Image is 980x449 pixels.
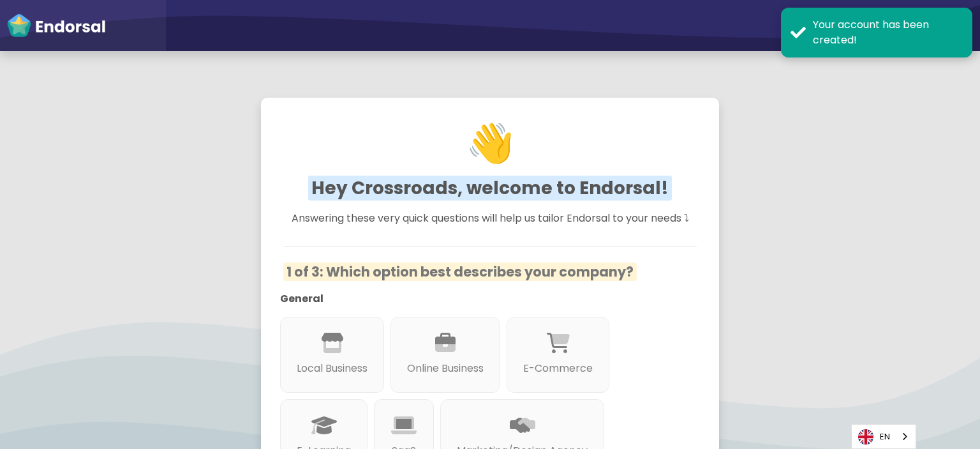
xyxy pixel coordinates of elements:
[285,67,696,218] h1: 👋
[297,361,367,376] p: Local Business
[813,17,963,48] div: Your account has been created!
[523,361,593,376] p: E-Commerce
[283,263,637,281] span: 1 of 3: Which option best describes your company?
[407,361,484,376] p: Online Business
[851,424,916,449] div: Language
[308,176,672,201] span: Hey Crossroads, welcome to Endorsal!
[6,13,106,38] img: endorsal-logo-white@2x.png
[852,425,916,448] a: EN
[280,291,681,307] p: General
[851,424,916,449] aside: Language selected: English
[292,211,689,225] span: Answering these very quick questions will help us tailor Endorsal to your needs ⤵︎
